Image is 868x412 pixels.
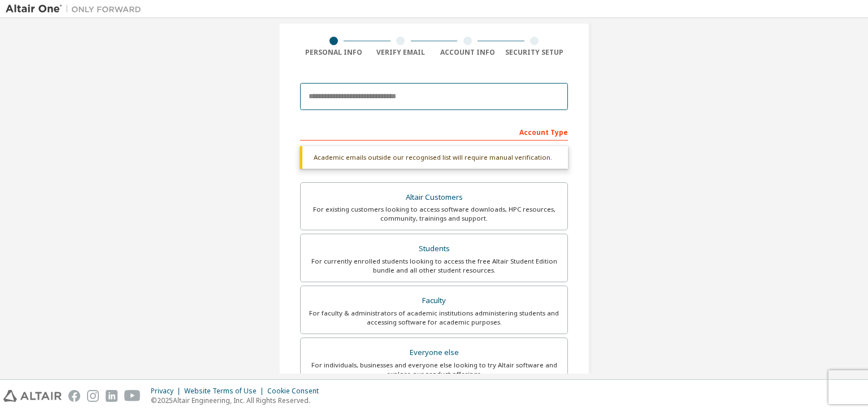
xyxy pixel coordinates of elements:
[307,361,561,379] div: For individuals, businesses and everyone else looking to try Altair software and explore our prod...
[307,345,561,361] div: Everyone else
[124,390,141,402] img: youtube.svg
[3,390,62,402] img: altair_logo.svg
[151,387,184,396] div: Privacy
[151,396,325,405] p: © 2025 Altair Engineering, Inc. All Rights Reserved.
[87,390,99,402] img: instagram.svg
[307,293,561,309] div: Faculty
[184,387,267,396] div: Website Terms of Use
[106,390,118,402] img: linkedin.svg
[367,48,435,57] div: Verify Email
[307,241,561,257] div: Students
[307,190,561,205] div: Altair Customers
[501,48,568,57] div: Security Setup
[300,146,568,169] div: Academic emails outside our recognised list will require manual verification.
[300,48,367,57] div: Personal Info
[434,48,501,57] div: Account Info
[68,390,80,402] img: facebook.svg
[300,122,568,141] div: Account Type
[307,257,561,275] div: For currently enrolled students looking to access the free Altair Student Edition bundle and all ...
[6,3,147,15] img: Altair One
[267,387,325,396] div: Cookie Consent
[307,309,561,327] div: For faculty & administrators of academic institutions administering students and accessing softwa...
[307,205,561,223] div: For existing customers looking to access software downloads, HPC resources, community, trainings ...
